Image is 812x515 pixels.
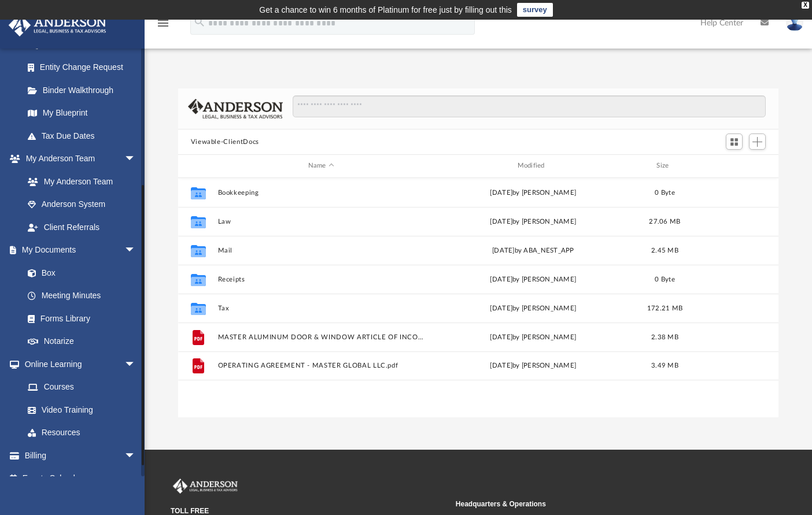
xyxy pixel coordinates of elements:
[171,479,240,494] img: Anderson Advisors Platinum Portal
[16,398,142,421] a: Video Training
[16,284,147,307] a: Meeting Minutes
[726,134,743,150] button: Switch to Grid View
[16,421,147,444] a: Resources
[655,189,675,195] span: 0 Byte
[293,95,766,117] input: Search files and folders
[430,274,637,284] div: [DATE] by [PERSON_NAME]
[124,353,147,376] span: arrow_drop_down
[16,307,142,330] a: Forms Library
[8,239,147,262] a: My Documentsarrow_drop_down
[649,218,680,224] span: 27.06 MB
[156,22,170,30] a: menu
[430,332,637,342] div: [DATE] by [PERSON_NAME]
[217,247,425,254] button: Mail
[217,189,425,197] button: Bookkeeping
[517,3,553,17] a: survey
[430,361,637,371] div: [DATE] by [PERSON_NAME]
[16,376,147,399] a: Courses
[651,247,678,253] span: 2.45 MB
[8,353,147,376] a: Online Learningarrow_drop_down
[693,161,774,171] div: id
[651,362,678,369] span: 3.49 MB
[8,147,153,171] a: My Anderson Teamarrow_drop_down
[217,161,424,171] div: Name
[124,444,147,468] span: arrow_drop_down
[430,245,637,255] div: [DATE] by ABA_NEST_APP
[217,362,425,369] button: OPERATING AGREEMENT - MASTER GLOBAL LLC.pdf
[802,2,809,9] div: close
[655,276,675,282] span: 0 Byte
[217,276,425,283] button: Receipts
[16,56,153,79] a: Entity Change Request
[786,14,803,31] img: User Pic
[16,193,153,216] a: Anderson System
[16,261,142,284] a: Box
[8,444,153,467] a: Billingarrow_drop_down
[5,14,110,36] img: Anderson Advisors Platinum Portal
[217,334,425,341] button: MASTER ALUMINUM DOOR & WINDOW ARTICLE OF INCORPORATION.pdf
[217,218,425,225] button: Law
[156,16,170,30] i: menu
[647,305,682,311] span: 172.21 MB
[124,239,147,262] span: arrow_drop_down
[16,79,153,102] a: Binder Walkthrough
[191,137,259,147] button: Viewable-ClientDocs
[183,161,212,171] div: id
[429,161,636,171] div: Modified
[641,161,688,171] div: Size
[16,102,147,125] a: My Blueprint
[456,499,733,509] small: Headquarters & Operations
[16,330,147,353] a: Notarize
[16,124,153,147] a: Tax Due Dates
[749,134,766,150] button: Add
[178,178,779,417] div: grid
[259,3,512,17] div: Get a chance to win 6 months of Platinum for free just by filling out this
[8,467,153,490] a: Events Calendar
[430,187,637,198] div: [DATE] by [PERSON_NAME]
[430,216,637,227] div: [DATE] by [PERSON_NAME]
[16,170,147,193] a: My Anderson Team
[16,216,153,239] a: Client Referrals
[430,303,637,313] div: [DATE] by [PERSON_NAME]
[124,147,147,171] span: arrow_drop_down
[217,305,425,312] button: Tax
[193,16,206,28] i: search
[651,334,678,340] span: 2.38 MB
